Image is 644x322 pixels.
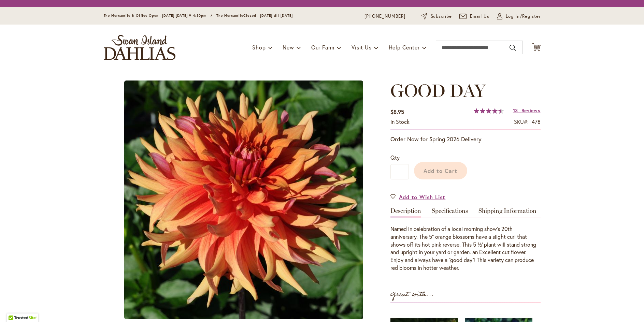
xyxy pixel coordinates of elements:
a: Subscribe [421,13,452,20]
span: Visit Us [352,44,371,51]
a: Add to Wish List [390,193,446,201]
span: Log In/Register [506,13,541,20]
span: $8.95 [390,108,404,115]
img: main product photo [124,80,363,319]
strong: SKU [514,118,529,125]
span: Qty [390,154,400,161]
div: Detailed Product Info [390,208,541,272]
div: Named in celebration of a local morning show’s 20th anniversary. The 5” orange blossoms have a sl... [390,225,541,272]
div: Availability [390,118,410,126]
span: Add to Wish List [399,193,446,201]
a: Description [390,208,421,218]
a: Shipping Information [478,208,536,218]
a: 13 Reviews [513,107,541,114]
span: 13 [513,107,518,114]
span: Reviews [521,107,541,114]
span: Subscribe [431,13,452,20]
p: Order Now for Spring 2026 Delivery [390,135,541,143]
a: Email Us [459,13,489,20]
span: Email Us [470,13,489,20]
span: Shop [252,44,266,51]
strong: Great with... [390,289,434,300]
span: New [283,44,294,51]
div: 90% [474,108,504,114]
span: Closed - [DATE] till [DATE] [243,13,292,18]
a: Log In/Register [497,13,541,20]
a: [PHONE_NUMBER] [364,13,406,20]
a: store logo [104,35,175,60]
span: In stock [390,118,410,125]
span: The Mercantile & Office Open - [DATE]-[DATE] 9-4:30pm / The Mercantile [104,13,244,18]
a: Specifications [432,208,468,218]
span: Help Center [389,44,420,51]
span: Our Farm [311,44,334,51]
div: 478 [532,118,541,126]
span: GOOD DAY [390,80,486,101]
